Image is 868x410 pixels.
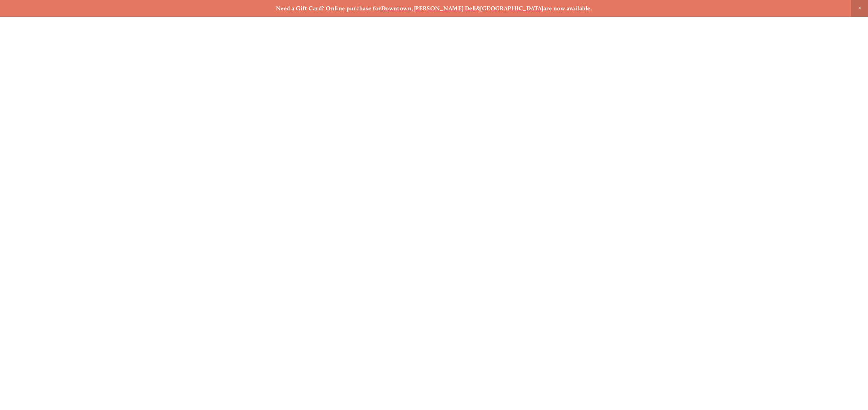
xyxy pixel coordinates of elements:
[543,5,592,12] strong: are now available.
[411,5,413,12] strong: ,
[480,5,543,12] a: [GEOGRAPHIC_DATA]
[413,5,476,12] a: [PERSON_NAME] Dell
[276,5,381,12] strong: Need a Gift Card? Online purchase for
[476,5,480,12] strong: &
[381,5,412,12] a: Downtown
